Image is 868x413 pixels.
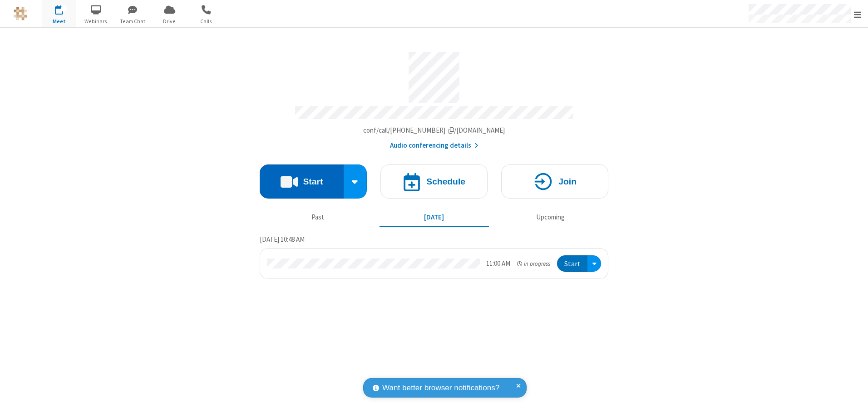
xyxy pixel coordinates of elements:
[382,382,499,394] span: Want better browser notifications?
[263,209,373,226] button: Past
[486,259,510,269] div: 11:00 AM
[260,164,344,199] button: Start
[380,209,489,226] button: [DATE]
[260,235,305,244] span: [DATE] 10:48 AM
[558,177,577,186] h4: Join
[116,17,150,25] span: Team Chat
[587,255,601,272] div: Open menu
[153,17,187,25] span: Drive
[344,164,367,199] div: Start conference options
[496,209,605,226] button: Upcoming
[517,259,550,268] em: in progress
[363,125,505,136] button: Copy my meeting room linkCopy my meeting room link
[42,17,76,25] span: Meet
[363,126,505,134] span: Copy my meeting room link
[260,234,608,279] section: Today's Meetings
[79,17,113,25] span: Webinars
[390,140,478,151] button: Audio conferencing details
[501,164,608,199] button: Join
[303,177,323,186] h4: Start
[557,255,587,272] button: Start
[426,177,465,186] h4: Schedule
[189,17,223,25] span: Calls
[61,5,67,12] div: 1
[14,7,27,20] img: QA Selenium DO NOT DELETE OR CHANGE
[380,164,488,199] button: Schedule
[260,45,608,151] section: Account details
